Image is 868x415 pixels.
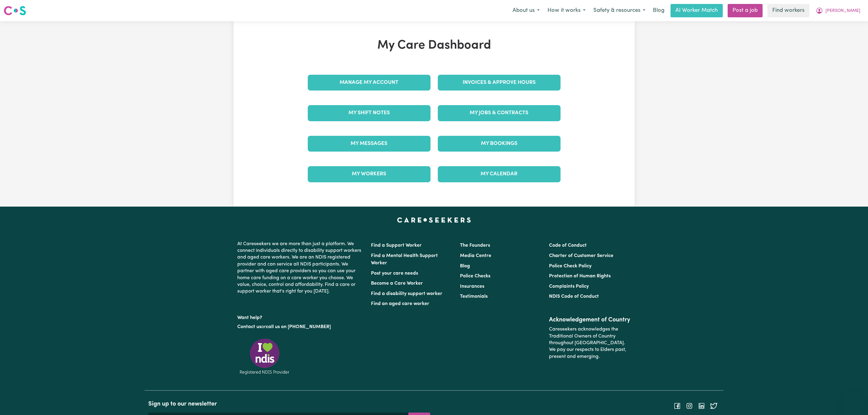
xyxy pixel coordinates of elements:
[589,4,649,17] button: Safety & resources
[308,136,431,152] a: My Messages
[304,38,564,53] h1: My Care Dashboard
[371,243,422,248] a: Find a Support Worker
[698,403,705,408] a: Follow Careseekers on LinkedIn
[460,284,484,289] a: Insurances
[844,391,863,410] iframe: Button to launch messaging window, conversation in progress
[438,136,561,152] a: My Bookings
[728,4,763,17] a: Post a job
[308,75,431,91] a: Manage My Account
[237,321,364,333] p: or
[371,253,438,266] a: Find a Mental Health Support Worker
[237,238,364,297] p: At Careseekers we are more than just a platform. We connect individuals directly to disability su...
[460,264,470,269] a: Blog
[549,253,613,258] a: Charter of Customer Service
[148,400,430,408] h2: Sign up to our newsletter
[371,301,429,306] a: Find an aged care worker
[438,75,561,91] a: Invoices & Approve Hours
[549,316,631,324] h2: Acknowledgement of Country
[397,218,471,222] a: Careseekers home page
[4,5,26,16] img: Careseekers logo
[371,291,442,296] a: Find a disability support worker
[812,4,864,17] button: My Account
[237,312,364,321] p: Want help?
[649,4,668,17] a: Blog
[549,294,599,299] a: NDIS Code of Conduct
[549,264,592,269] a: Police Check Policy
[686,403,693,408] a: Follow Careseekers on Instagram
[460,274,490,279] a: Police Checks
[308,105,431,121] a: My Shift Notes
[460,294,488,299] a: Testimonials
[371,281,423,286] a: Become a Care Worker
[544,4,589,17] button: How it works
[4,4,26,18] a: Careseekers logo
[460,243,490,248] a: The Founders
[549,243,587,248] a: Code of Conduct
[237,338,292,376] img: Registered NDIS provider
[509,4,544,17] button: About us
[671,4,723,17] a: AI Worker Match
[767,4,809,17] a: Find workers
[549,324,631,362] p: Careseekers acknowledges the Traditional Owners of Country throughout [GEOGRAPHIC_DATA]. We pay o...
[438,166,561,182] a: My Calendar
[371,271,418,276] a: Post your care needs
[460,253,491,258] a: Media Centre
[438,105,561,121] a: My Jobs & Contracts
[549,274,611,279] a: Protection of Human Rights
[266,324,331,329] a: call us on [PHONE_NUMBER]
[825,8,860,14] span: [PERSON_NAME]
[237,324,261,329] a: Contact us
[549,284,589,289] a: Complaints Policy
[308,166,431,182] a: My Workers
[674,403,681,408] a: Follow Careseekers on Facebook
[710,403,717,408] a: Follow Careseekers on Twitter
